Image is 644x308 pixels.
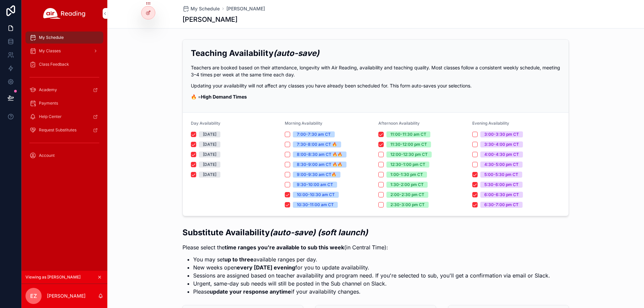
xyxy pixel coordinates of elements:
[25,124,103,136] a: Request Substitutes
[39,48,61,54] span: My Classes
[390,141,427,147] div: 11:30-12:00 pm CT
[25,111,103,123] a: Help Center
[191,64,560,78] p: Teachers are booked based on their attendance, longevity with Air Reading, availability and teach...
[297,162,342,168] div: 8:30-9:00 am CT 🔥🔥
[273,48,319,58] em: (auto-save)
[25,149,103,162] a: Account
[39,35,64,40] span: My Schedule
[39,62,69,67] span: Class Feedback
[297,151,342,158] div: 8:00-8:30 am CT 🔥🔥
[191,48,560,59] h2: Teaching Availability
[25,45,103,57] a: My Classes
[193,263,550,271] li: New weeks open for you to update availability.
[225,244,344,251] strong: time ranges you're available to sub this week
[25,274,80,280] span: Viewing as [PERSON_NAME]
[25,84,103,96] a: Academy
[25,58,103,70] a: Class Feedback
[203,151,216,158] div: [DATE]
[203,172,216,178] div: [DATE]
[297,131,331,137] div: 7:00-7:30 am CT
[390,162,425,168] div: 12:30-1:00 pm CT
[390,192,424,198] div: 2:00-2:30 pm CT
[484,151,519,158] div: 4:00-4:30 pm CT
[182,5,220,12] a: My Schedule
[193,255,550,263] li: You may set available ranges per day.
[237,264,295,271] strong: every [DATE] evening
[193,271,550,280] li: Sessions are assigned based on teacher availability and program need. If you're selected to sub, ...
[39,127,76,133] span: Request Substitutes
[25,32,103,44] a: My Schedule
[191,93,560,100] p: 🔥 =
[285,121,322,126] span: Morning Availability
[226,5,265,12] a: [PERSON_NAME]
[390,182,424,188] div: 1:30-2:00 pm CT
[25,97,103,109] a: Payments
[191,121,220,126] span: Day Availability
[182,15,237,24] h1: [PERSON_NAME]
[297,192,335,198] div: 10:00-10:30 am CT
[191,82,560,89] p: Updating your availability will not affect any classes you have already been scheduled for. This ...
[182,243,550,251] p: Please select the (in Central Time):
[39,114,62,119] span: Help Center
[484,192,519,198] div: 6:00-6:30 pm CT
[297,202,334,208] div: 10:30-11:00 am CT
[191,5,220,12] span: My Schedule
[224,256,254,263] strong: up to three
[484,172,518,178] div: 5:00-5:30 pm CT
[297,172,336,178] div: 9:00-9:30 am CT🔥
[472,121,509,126] span: Evening Availability
[193,280,550,288] li: Urgent, same-day sub needs will still be posted in the Sub channel on Slack.
[47,293,86,299] p: [PERSON_NAME]
[484,202,519,208] div: 6:30-7:00 pm CT
[390,131,426,137] div: 11:00-11:30 am CT
[484,131,519,137] div: 3:00-3:30 pm CT
[193,288,550,296] li: Please if your availability changes.
[484,162,519,168] div: 4:30-5:00 pm CT
[390,172,423,178] div: 1:00-1:30 pm CT
[201,94,247,100] strong: High Demand Times
[203,141,216,147] div: [DATE]
[43,8,86,19] img: App logo
[378,121,420,126] span: Afternoon Availability
[21,27,107,170] div: scrollable content
[297,141,337,147] div: 7:30-8:00 am CT 🔥
[203,131,216,137] div: [DATE]
[390,202,425,208] div: 2:30-3:00 pm CT
[203,162,216,168] div: [DATE]
[39,87,57,93] span: Academy
[39,101,58,106] span: Payments
[270,228,368,237] em: (auto-save) (soft launch)
[297,182,333,188] div: 9:30-10:00 am CT
[484,141,519,147] div: 3:30-4:00 pm CT
[390,151,428,158] div: 12:00-12:30 pm CT
[210,288,291,295] strong: update your response anytime
[182,227,550,238] h2: Substitute Availability
[39,153,55,158] span: Account
[484,182,519,188] div: 5:30-6:00 pm CT
[30,292,37,300] span: EZ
